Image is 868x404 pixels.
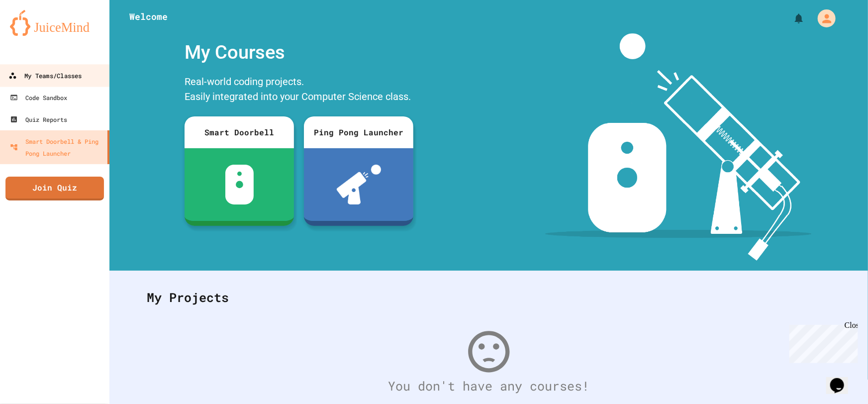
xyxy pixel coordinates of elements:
div: My Account [807,7,838,30]
img: sdb-white.svg [225,165,254,204]
div: My Notifications [774,10,807,27]
img: ppl-with-ball.png [337,165,381,204]
iframe: chat widget [826,364,858,394]
div: My Courses [180,33,418,72]
div: Quiz Reports [10,113,67,125]
img: banner-image-my-projects.png [545,33,812,261]
div: Smart Doorbell & Ping Pong Launcher [10,135,103,159]
div: Code Sandbox [10,92,67,103]
div: Ping Pong Launcher [304,116,413,148]
div: Chat with us now!Close [4,4,69,63]
div: My Teams/Classes [8,70,82,82]
div: You don't have any courses! [137,377,841,396]
a: Join Quiz [5,177,104,201]
iframe: chat widget [785,321,858,363]
img: logo-orange.svg [10,10,99,36]
div: My Projects [137,278,841,317]
div: Smart Doorbell [185,116,294,148]
div: Real-world coding projects. Easily integrated into your Computer Science class. [180,72,418,109]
